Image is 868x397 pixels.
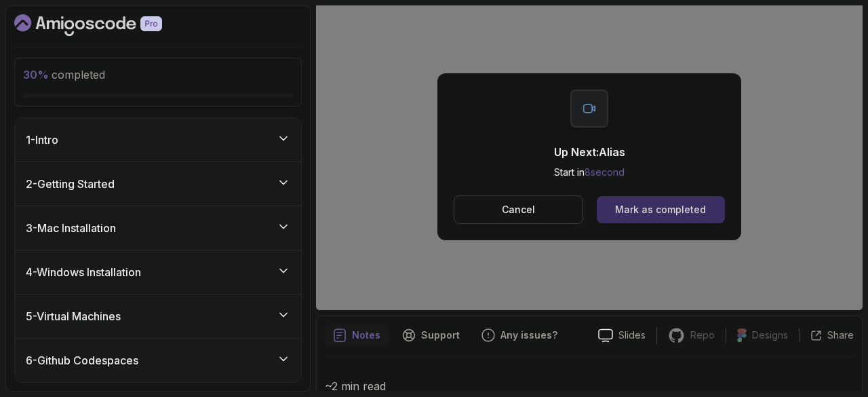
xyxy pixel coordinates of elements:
[421,328,460,342] p: Support
[587,328,656,343] a: Slides
[15,339,301,382] button: 6-Github Codespaces
[15,162,301,206] button: 2-Getting Started
[799,328,854,342] button: Share
[14,14,193,36] a: Dashboard
[554,144,625,160] p: Up Next: Alias
[15,250,301,294] button: 4-Windows Installation
[325,377,854,396] p: ~2 min read
[26,132,58,148] h3: 1 - Intro
[454,195,583,224] button: Cancel
[325,324,389,346] button: notes button
[26,176,115,192] h3: 2 - Getting Started
[15,295,301,338] button: 5-Virtual Machines
[26,352,138,368] h3: 6 - Github Codespaces
[26,220,116,236] h3: 3 - Mac Installation
[23,68,105,81] span: completed
[352,328,380,342] p: Notes
[618,328,646,342] p: Slides
[827,328,854,342] p: Share
[585,166,625,178] span: 8 second
[26,308,121,324] h3: 5 - Virtual Machines
[15,118,301,162] button: 1-Intro
[597,196,725,223] button: Mark as completed
[26,264,141,280] h3: 4 - Windows Installation
[15,206,301,250] button: 3-Mac Installation
[394,324,468,346] button: Support button
[615,203,706,216] div: Mark as completed
[502,203,535,216] p: Cancel
[473,324,566,346] button: Feedback button
[500,328,557,342] p: Any issues?
[752,328,788,342] p: Designs
[23,68,49,81] span: 30 %
[554,166,625,179] p: Start in
[690,328,715,342] p: Repo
